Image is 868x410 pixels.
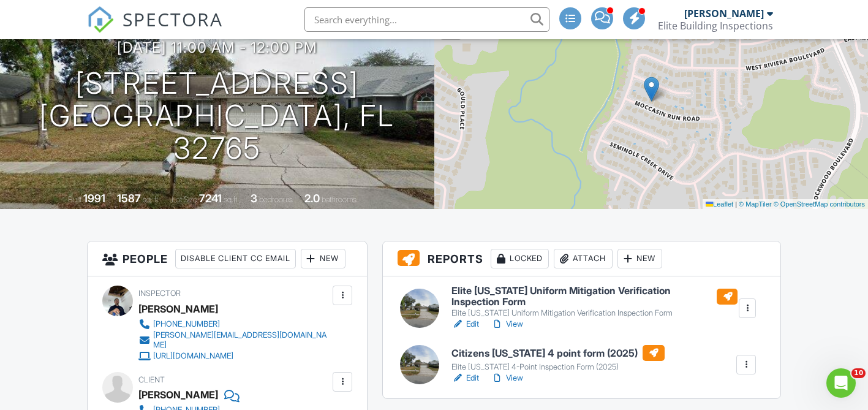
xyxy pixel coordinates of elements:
[383,241,780,276] h3: Reports
[304,192,320,205] div: 2.0
[153,351,233,361] div: [URL][DOMAIN_NAME]
[117,39,317,56] h3: [DATE] 11:00 am - 12:00 pm
[138,375,165,384] span: Client
[199,192,222,205] div: 7241
[138,350,330,362] a: [URL][DOMAIN_NAME]
[451,345,665,361] h6: Citizens [US_STATE] 4 point form (2025)
[706,200,733,208] a: Leaflet
[684,7,764,20] div: [PERSON_NAME]
[259,195,293,204] span: bedrooms
[87,6,114,33] img: The Best Home Inspection Software - Spectora
[153,319,220,329] div: [PHONE_NUMBER]
[153,330,330,350] div: [PERSON_NAME][EMAIL_ADDRESS][DOMAIN_NAME]
[138,318,330,330] a: [PHONE_NUMBER]
[172,195,197,204] span: Lot Size
[451,362,665,372] div: Elite [US_STATE] 4-Point Inspection Form (2025)
[826,368,856,398] iframe: Intercom live chat
[451,286,738,318] a: Elite [US_STATE] Uniform Mitigation Verification Inspection Form Elite [US_STATE] Uniform Mitigat...
[322,195,357,204] span: bathrooms
[20,67,415,164] h1: [STREET_ADDRESS] [GEOGRAPHIC_DATA], FL 32765
[301,249,345,268] div: New
[491,372,523,384] a: View
[617,249,662,268] div: New
[851,368,866,378] span: 10
[143,195,160,204] span: sq. ft.
[658,20,773,32] div: Elite Building Inspections
[739,200,772,208] a: © MapTiler
[491,249,549,268] div: Locked
[251,192,257,205] div: 3
[87,17,223,42] a: SPECTORA
[451,286,738,307] h6: Elite [US_STATE] Uniform Mitigation Verification Inspection Form
[175,249,296,268] div: Disable Client CC Email
[451,372,479,384] a: Edit
[117,192,141,205] div: 1587
[304,7,549,32] input: Search everything...
[123,6,223,32] span: SPECTORA
[224,195,239,204] span: sq.ft.
[88,241,367,276] h3: People
[554,249,613,268] div: Attach
[451,308,738,318] div: Elite [US_STATE] Uniform Mitigation Verification Inspection Form
[83,192,105,205] div: 1991
[138,330,330,350] a: [PERSON_NAME][EMAIL_ADDRESS][DOMAIN_NAME]
[451,318,479,330] a: Edit
[138,289,181,298] span: Inspector
[735,200,737,208] span: |
[138,300,218,318] div: [PERSON_NAME]
[451,345,665,372] a: Citizens [US_STATE] 4 point form (2025) Elite [US_STATE] 4-Point Inspection Form (2025)
[68,195,81,204] span: Built
[138,385,218,404] div: [PERSON_NAME]
[774,200,865,208] a: © OpenStreetMap contributors
[644,77,659,102] img: Marker
[491,318,523,330] a: View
